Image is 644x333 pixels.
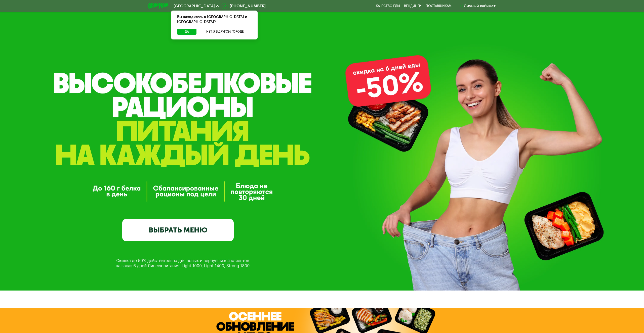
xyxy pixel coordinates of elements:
a: Качество еды [376,4,400,8]
span: [GEOGRAPHIC_DATA] [174,4,215,8]
a: ВЫБРАТЬ МЕНЮ [122,219,234,241]
div: Вы находитесь в [GEOGRAPHIC_DATA] и [GEOGRAPHIC_DATA]? [171,11,258,29]
div: Личный кабинет [464,3,496,9]
a: [PHONE_NUMBER] [222,3,266,9]
button: Да [177,29,196,35]
a: Вендинги [404,4,422,8]
button: Нет, я в другом городе [198,29,252,35]
div: поставщикам [426,4,452,8]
